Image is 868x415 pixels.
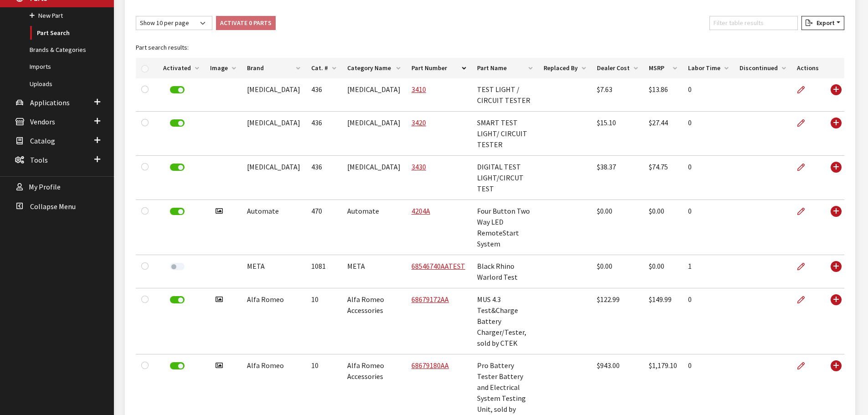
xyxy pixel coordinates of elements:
th: Category Name: activate to sort column ascending [342,58,406,78]
label: Deactivate Part [170,208,185,215]
a: 3410 [411,85,426,94]
a: 4204A [411,206,430,215]
span: Collapse Menu [30,202,76,211]
th: Actions [791,58,824,78]
td: $74.75 [643,156,683,200]
td: $122.99 [591,288,643,354]
caption: Part search results: [136,37,844,58]
span: Applications [30,98,70,107]
td: Use Enter key to show more/less [824,156,844,200]
th: Activated: activate to sort column ascending [158,58,205,78]
a: 68679180AA [411,361,449,370]
a: Edit Part [797,78,812,101]
a: Edit Part [797,255,812,278]
th: Discontinued: activate to sort column ascending [734,58,791,78]
label: Deactivate Part [170,119,185,127]
a: Edit Part [797,156,812,179]
th: Dealer Cost: activate to sort column ascending [591,58,643,78]
a: Edit Part [797,288,812,311]
td: 470 [306,200,342,255]
td: META [342,255,406,288]
a: 3430 [411,162,426,171]
label: Deactivate Part [170,86,185,93]
td: 1081 [306,255,342,288]
td: 436 [306,112,342,156]
td: $0.00 [591,200,643,255]
label: Deactivate Part [170,362,185,369]
i: Has image [216,296,223,303]
td: 436 [306,156,342,200]
td: Use Enter key to show more/less [824,112,844,156]
span: Tools [30,155,48,164]
td: $15.10 [591,112,643,156]
td: $27.44 [643,112,683,156]
a: Edit Part [797,200,812,223]
td: 10 [306,288,342,354]
th: Cat. #: activate to sort column ascending [306,58,342,78]
td: [MEDICAL_DATA] [241,156,306,200]
i: Has image [216,362,223,369]
td: $38.37 [591,156,643,200]
th: MSRP: activate to sort column ascending [643,58,683,78]
td: SMART TEST LIGHT/ CIRCUIT TESTER [472,112,538,156]
a: Edit Part [797,354,812,377]
label: Activate Part [170,263,185,270]
td: [MEDICAL_DATA] [241,112,306,156]
button: Export [801,16,844,30]
td: Black Rhino Warlord Test [472,255,538,288]
td: 1 [683,255,734,288]
td: 0 [683,156,734,200]
span: My Profile [29,183,61,192]
a: Edit Part [797,112,812,134]
td: $13.86 [643,78,683,112]
td: DIGITAL TEST LIGHT/CIRCUT TEST [472,156,538,200]
td: 0 [683,112,734,156]
a: 3420 [411,118,426,127]
td: 0 [683,288,734,354]
span: Vendors [30,117,55,126]
td: Use Enter key to show more/less [824,288,844,354]
td: [MEDICAL_DATA] [241,78,306,112]
a: 68679172AA [411,295,449,304]
td: Use Enter key to show more/less [824,200,844,255]
span: Catalog [30,136,55,145]
td: $7.63 [591,78,643,112]
td: MUS 4.3 Test&Charge Battery Charger/Tester, sold by CTEK [472,288,538,354]
td: Four Button Two Way LED RemoteStart System [472,200,538,255]
td: $0.00 [643,200,683,255]
th: Part Number: activate to sort column descending [406,58,472,78]
th: Labor Time: activate to sort column ascending [683,58,734,78]
td: [MEDICAL_DATA] [342,78,406,112]
th: Brand: activate to sort column ascending [241,58,306,78]
label: Deactivate Part [170,296,185,303]
td: META [241,255,306,288]
td: Automate [241,200,306,255]
td: $0.00 [591,255,643,288]
td: [MEDICAL_DATA] [342,112,406,156]
td: $149.99 [643,288,683,354]
td: [MEDICAL_DATA] [342,156,406,200]
td: Alfa Romeo Accessories [342,288,406,354]
th: Image: activate to sort column ascending [205,58,241,78]
td: 0 [683,78,734,112]
td: Use Enter key to show more/less [824,255,844,288]
span: Export [813,19,835,27]
td: 0 [683,200,734,255]
td: Automate [342,200,406,255]
td: Use Enter key to show more/less [824,78,844,112]
td: Alfa Romeo [241,288,306,354]
label: Deactivate Part [170,164,185,171]
td: 436 [306,78,342,112]
td: TEST LIGHT / CIRCUIT TESTER [472,78,538,112]
th: Replaced By: activate to sort column ascending [538,58,591,78]
input: Filter table results [709,16,798,30]
a: 68546740AATEST [411,261,465,271]
td: $0.00 [643,255,683,288]
i: Has image [216,208,223,215]
th: Part Name: activate to sort column ascending [472,58,538,78]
